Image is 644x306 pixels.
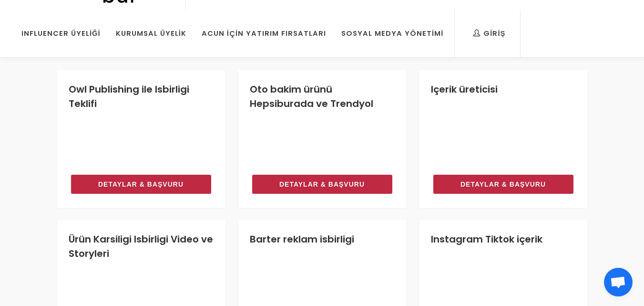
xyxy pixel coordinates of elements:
a: Içerik üreticisi [431,83,498,96]
a: Instagram Tiktok içerik [431,232,542,246]
a: Kurumsal Üyelik [109,10,194,57]
div: Giriş [473,28,505,39]
span: Detaylar & Başvuru [279,179,365,190]
a: Oto bakim ürünü Hepsiburada ve Trendyol [250,83,373,110]
a: Acun İçin Yatırım Fırsatları [194,10,333,57]
div: Influencer Üyeliği [21,28,101,39]
span: Detaylar & Başvuru [460,179,546,190]
a: Barter reklam isbirligi [250,232,354,246]
a: Sosyal Medya Yönetimi [334,10,450,57]
a: Ürün Karsiligi Isbirligi Video ve Storyleri [69,232,213,260]
a: Detaylar & Başvuru [71,175,211,194]
a: Detaylar & Başvuru [252,175,392,194]
div: Açık sohbet [604,268,633,296]
a: Owl Publishing ile Isbirligi Teklifi [69,83,189,110]
div: Acun İçin Yatırım Fırsatları [202,28,326,39]
a: Influencer Üyeliği [14,10,108,57]
div: Sosyal Medya Yönetimi [341,28,443,39]
span: Detaylar & Başvuru [98,179,184,190]
a: Detaylar & Başvuru [433,175,573,194]
a: Giriş [466,10,512,57]
div: Kurumsal Üyelik [116,28,186,39]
